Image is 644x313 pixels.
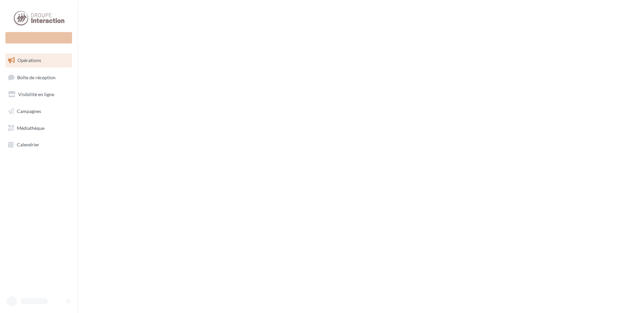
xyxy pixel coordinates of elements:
[17,142,39,147] span: Calendrier
[4,121,73,135] a: Médiathèque
[18,91,54,97] span: Visibilité en ligne
[18,57,41,63] span: Opérations
[4,87,73,102] a: Visibilité en ligne
[4,53,73,67] a: Opérations
[5,32,72,44] div: Nouvelle campagne
[4,104,73,118] a: Campagnes
[17,74,56,80] span: Boîte de réception
[17,108,41,114] span: Campagnes
[17,125,44,131] span: Médiathèque
[4,138,73,152] a: Calendrier
[4,70,73,85] a: Boîte de réception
